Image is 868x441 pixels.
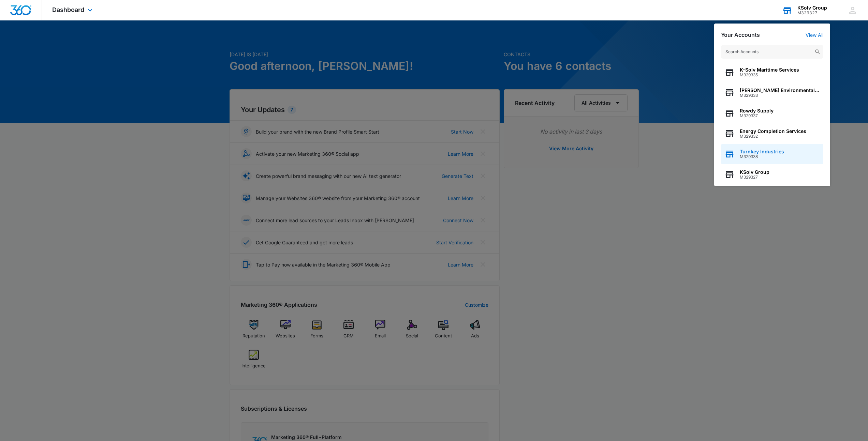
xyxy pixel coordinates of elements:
span: Turnkey Industries [740,149,784,154]
span: K-Solv Maritime Services [740,67,799,73]
a: View All [806,32,823,38]
span: Dashboard [52,6,84,13]
button: Turnkey IndustriesM329338 [721,144,823,164]
div: account id [797,11,827,15]
span: M329338 [740,154,784,159]
button: Rowdy SupplyM329337 [721,103,823,123]
button: K-Solv Maritime ServicesM329335 [721,62,823,82]
span: M329337 [740,113,774,118]
button: KSolv GroupM329327 [721,164,823,185]
span: M329332 [740,134,806,139]
div: account name [797,5,827,11]
button: [PERSON_NAME] Environmental SolutionsM329333 [721,82,823,103]
span: [PERSON_NAME] Environmental Solutions [740,88,820,93]
input: Search Accounts [721,45,823,59]
span: M329333 [740,93,820,98]
span: Rowdy Supply [740,108,774,113]
span: M329335 [740,73,799,77]
span: KSolv Group [740,169,769,175]
button: Energy Completion ServicesM329332 [721,123,823,144]
h2: Your Accounts [721,32,760,38]
span: M329327 [740,175,769,180]
span: Energy Completion Services [740,128,806,134]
